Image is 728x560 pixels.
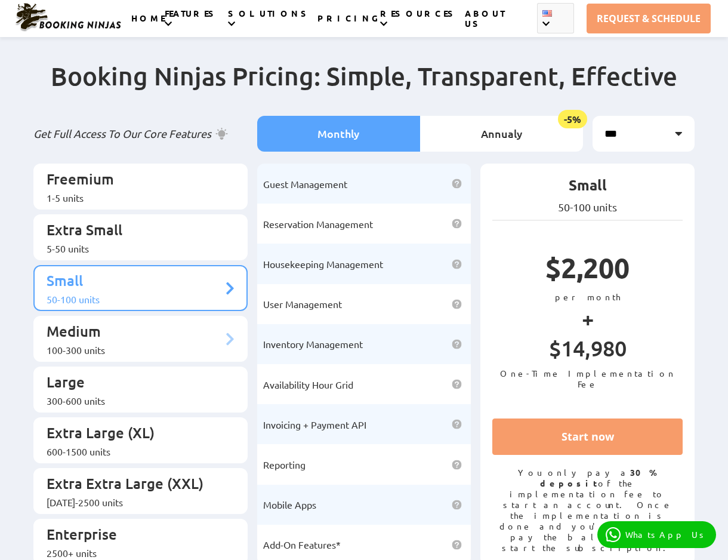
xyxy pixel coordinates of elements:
div: 300-600 units [47,395,223,407]
a: WhatsApp Us [597,521,716,548]
p: 50-100 units [492,201,683,214]
span: Reservation Management [263,218,373,230]
div: 100-300 units [47,344,223,356]
span: Invoicing + Payment API [263,419,366,430]
p: Freemium [47,170,223,192]
img: help icon [452,379,462,389]
div: 600-1500 units [47,445,223,457]
div: 5-50 units [47,242,223,254]
p: Extra Large (XL) [47,423,223,445]
p: One-Time Implementation Fee [492,368,683,389]
p: $2,200 [492,250,683,291]
span: Housekeeping Management [263,258,383,270]
li: Monthly [257,116,420,152]
span: Inventory Management [263,338,363,350]
img: help icon [452,540,462,550]
p: WhatsApp Us [625,530,708,540]
a: Start now [492,419,683,455]
a: HOME [131,13,165,37]
div: 50-100 units [47,293,223,305]
img: help icon [452,460,462,470]
span: Mobile Apps [263,499,316,510]
a: PRICING [317,13,380,37]
span: -5% [558,110,587,128]
span: Guest Management [263,178,347,190]
div: [DATE]-2500 units [47,496,223,508]
span: Availability Hour Grid [263,379,353,390]
li: Annualy [420,116,583,152]
p: Extra Extra Large (XXL) [47,474,223,496]
p: per month [492,291,683,302]
p: Extra Small [47,220,223,242]
div: 1-5 units [47,192,223,204]
p: $14,980 [492,335,683,368]
img: help icon [452,500,462,510]
img: help icon [452,219,462,229]
p: You only pay a of the implementation fee to start an account. Once the implementation is done and... [492,467,683,553]
p: Enterprise [47,525,223,547]
p: Get Full Access To Our Core Features [33,127,248,141]
img: help icon [452,419,462,429]
p: Small [492,176,683,201]
div: 2500+ units [47,547,223,559]
p: + [492,302,683,335]
p: Medium [47,322,223,344]
img: help icon [452,299,462,309]
a: ABOUT US [465,8,505,42]
span: Reporting [263,459,306,470]
img: help icon [452,339,462,349]
strong: 30% deposit [540,467,658,488]
img: help icon [452,179,462,189]
span: Add-On Features* [263,539,341,550]
h2: Booking Ninjas Pricing: Simple, Transparent, Effective [33,60,695,116]
span: User Management [263,298,342,310]
p: Small [47,271,223,293]
img: help icon [452,259,462,269]
p: Large [47,373,223,395]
